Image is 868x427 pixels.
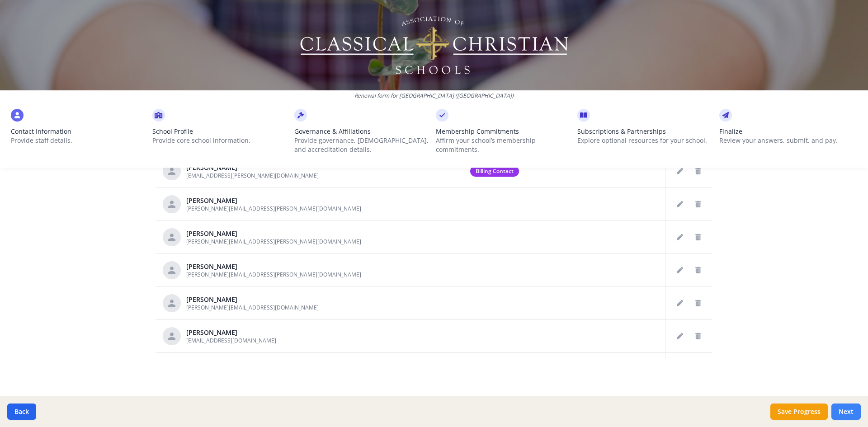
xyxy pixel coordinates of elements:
[11,136,149,145] p: Provide staff details.
[577,127,715,136] span: Subscriptions & Partnerships
[186,271,361,278] span: [PERSON_NAME][EMAIL_ADDRESS][PERSON_NAME][DOMAIN_NAME]
[294,136,432,154] p: Provide governance, [DEMOGRAPHIC_DATA], and accreditation details.
[719,136,857,145] p: Review your answers, submit, and pay.
[691,263,705,277] button: Delete staff
[299,14,570,77] img: Logo
[436,127,574,136] span: Membership Commitments
[186,328,276,337] div: [PERSON_NAME]
[186,172,319,179] span: [EMAIL_ADDRESS][PERSON_NAME][DOMAIN_NAME]
[436,136,574,154] p: Affirm your school’s membership commitments.
[294,127,432,136] span: Governance & Affiliations
[673,230,687,244] button: Edit staff
[186,304,319,311] span: [PERSON_NAME][EMAIL_ADDRESS][DOMAIN_NAME]
[186,262,361,271] div: [PERSON_NAME]
[577,136,715,145] p: Explore optional resources for your school.
[152,127,290,136] span: School Profile
[152,136,290,145] p: Provide core school information.
[691,329,705,343] button: Delete staff
[11,127,149,136] span: Contact Information
[7,404,36,420] button: Back
[673,197,687,211] button: Edit staff
[186,229,361,238] div: [PERSON_NAME]
[831,404,861,420] button: Next
[673,296,687,310] button: Edit staff
[186,337,276,344] span: [EMAIL_ADDRESS][DOMAIN_NAME]
[719,127,857,136] span: Finalize
[186,295,319,304] div: [PERSON_NAME]
[691,296,705,310] button: Delete staff
[691,230,705,244] button: Delete staff
[770,404,828,420] button: Save Progress
[186,205,361,212] span: [PERSON_NAME][EMAIL_ADDRESS][PERSON_NAME][DOMAIN_NAME]
[691,197,705,211] button: Delete staff
[186,238,361,245] span: [PERSON_NAME][EMAIL_ADDRESS][PERSON_NAME][DOMAIN_NAME]
[673,329,687,343] button: Edit staff
[186,196,361,205] div: [PERSON_NAME]
[673,263,687,277] button: Edit staff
